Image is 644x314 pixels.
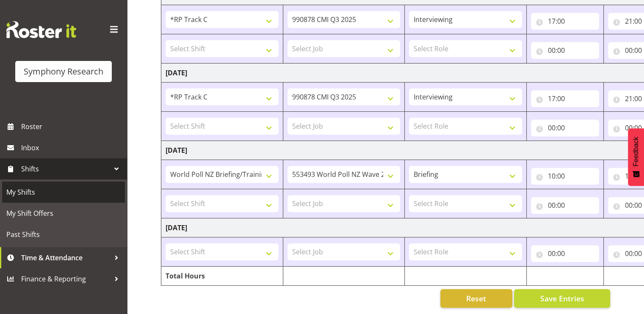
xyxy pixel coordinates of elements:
[21,273,110,285] span: Finance & Reporting
[531,13,599,30] input: Click to select...
[21,251,110,264] span: Time & Attendance
[24,65,103,78] div: Symphony Research
[6,21,76,38] img: Rosterit website logo
[6,207,121,220] span: My Shift Offers
[466,293,486,304] span: Reset
[161,267,283,286] td: Total Hours
[632,137,640,166] span: Feedback
[21,141,123,154] span: Inbox
[2,182,125,203] a: My Shifts
[2,224,125,245] a: Past Shifts
[531,197,599,214] input: Click to select...
[531,245,599,262] input: Click to select...
[440,289,512,308] button: Reset
[514,289,610,308] button: Save Entries
[531,168,599,185] input: Click to select...
[531,90,599,107] input: Click to select...
[6,228,121,241] span: Past Shifts
[21,163,110,175] span: Shifts
[531,42,599,59] input: Click to select...
[540,293,584,304] span: Save Entries
[21,120,123,133] span: Roster
[531,119,599,136] input: Click to select...
[6,186,121,198] span: My Shifts
[2,203,125,224] a: My Shift Offers
[628,128,644,186] button: Feedback - Show survey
